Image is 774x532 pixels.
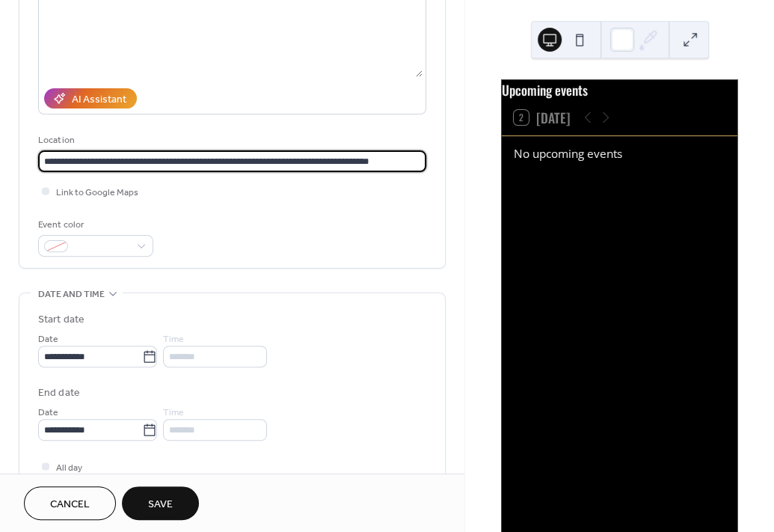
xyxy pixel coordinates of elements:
span: Cancel [50,497,90,513]
span: Date [38,331,58,347]
span: Time [163,405,184,421]
div: Location [38,132,423,148]
span: Time [163,331,184,347]
div: Upcoming events [502,80,737,100]
span: All day [56,460,82,476]
span: Link to Google Maps [56,185,138,201]
div: AI Assistant [72,92,126,108]
div: Event color [38,217,150,233]
button: AI Assistant [44,88,137,108]
div: End date [38,385,80,401]
span: Save [148,497,173,513]
span: Date and time [38,287,105,302]
button: Save [122,486,199,520]
button: Cancel [24,486,116,520]
div: No upcoming events [514,145,725,162]
span: Date [38,405,58,421]
div: Start date [38,312,85,328]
